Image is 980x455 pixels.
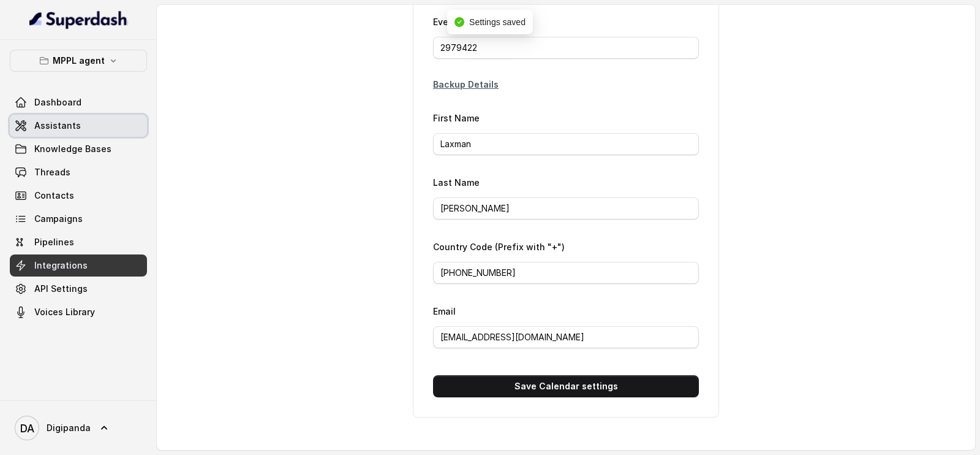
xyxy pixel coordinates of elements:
a: Pipelines [10,231,147,253]
p: MPPL agent [53,53,105,68]
button: MPPL agent [10,50,147,72]
a: Contacts [10,185,147,207]
label: Email [433,306,456,316]
a: Threads [10,161,147,183]
label: Event Type Id * [433,17,499,27]
a: Integrations [10,254,147,277]
span: Integrations [34,259,88,272]
span: Knowledge Bases [34,143,111,155]
label: Last Name [433,177,480,188]
span: Campaigns [34,213,83,225]
img: light.svg [29,10,128,29]
span: Assistants [34,120,81,132]
button: Save Calendar settings [433,375,699,397]
span: API Settings [34,283,88,295]
a: Voices Library [10,301,147,323]
a: Assistants [10,115,147,137]
span: Dashboard [34,96,81,109]
span: Settings saved [469,17,526,27]
span: Threads [34,166,70,178]
a: Digipanda [10,411,147,445]
a: API Settings [10,278,147,300]
label: Country Code (Prefix with "+") [433,242,565,252]
span: Contacts [34,189,74,202]
a: Knowledge Bases [10,138,147,160]
span: Voices Library [34,306,95,318]
p: Backup Details [433,78,699,91]
span: Pipelines [34,236,74,248]
a: Campaigns [10,208,147,230]
span: check-circle [454,17,464,27]
label: First Name [433,113,480,123]
a: Dashboard [10,91,147,113]
span: Digipanda [47,422,91,434]
text: DA [20,422,34,435]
